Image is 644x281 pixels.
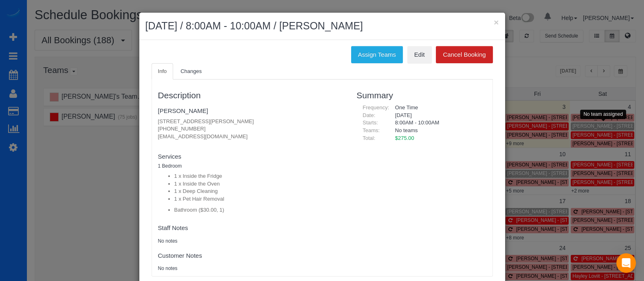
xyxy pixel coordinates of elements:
a: Changes [174,63,208,80]
div: [DATE] [389,112,486,119]
div: 8:00AM - 10:00AM [389,119,486,127]
div: No team assigned [580,110,626,119]
span: No teams [395,127,418,133]
span: Info [158,68,167,74]
div: One Time [389,104,486,112]
pre: No notes [158,238,345,245]
h4: Services [158,153,345,160]
pre: No notes [158,265,345,272]
button: × [494,18,499,27]
a: Info [152,63,174,80]
span: Starts: [363,119,378,126]
li: Bathroom ($30.00, 1) [174,206,345,214]
h4: Customer Notes [158,252,345,259]
button: Assign Teams [351,46,403,63]
h3: Description [158,91,345,100]
span: $275.00 [395,135,414,141]
p: [STREET_ADDRESS][PERSON_NAME] [PHONE_NUMBER] [EMAIL_ADDRESS][DOMAIN_NAME] [158,118,345,141]
div: Open Intercom Messenger [616,253,636,273]
a: [PERSON_NAME] [158,107,208,114]
h2: [DATE] / 8:00AM - 10:00AM / [PERSON_NAME] [145,19,499,33]
span: Changes [180,68,202,74]
h5: 1 Bedroom [158,164,345,169]
li: 1 x Inside the Oven [174,180,345,188]
span: Teams: [363,127,380,133]
span: Date: [363,112,375,118]
h3: Summary [356,91,486,100]
li: 1 x Inside the Fridge [174,173,345,180]
h4: Staff Notes [158,225,345,232]
a: Edit [407,46,432,63]
span: Frequency: [363,104,389,111]
button: Cancel Booking [436,46,492,63]
span: Total: [363,135,375,141]
li: 1 x Deep Cleaning [174,188,345,195]
li: 1 x Pet Hair Removal [174,195,345,203]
